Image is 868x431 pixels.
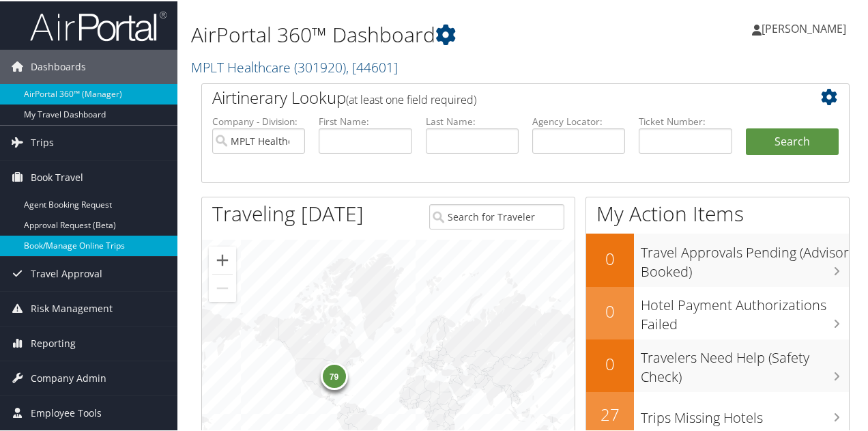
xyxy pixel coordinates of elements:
label: Ticket Number: [639,113,732,127]
span: (at least one field required) [346,91,476,106]
h3: Travelers Need Help (Safety Check) [641,340,849,385]
button: Zoom in [209,245,236,273]
label: First Name: [319,113,411,127]
div: 79 [321,361,348,389]
h2: 27 [586,402,634,425]
a: MPLT Healthcare [191,57,398,75]
a: 0Travel Approvals Pending (Advisor Booked) [586,232,849,285]
input: Search for Traveler [429,203,564,228]
a: 0Travelers Need Help (Safety Check) [586,338,849,391]
h1: Traveling [DATE] [212,198,364,227]
span: Trips [31,124,54,158]
a: [PERSON_NAME] [752,7,860,48]
a: 0Hotel Payment Authorizations Failed [586,286,849,338]
img: airportal-logo.png [30,9,167,41]
span: , [ 44601 ] [346,57,398,75]
label: Agency Locator: [532,113,625,127]
span: Book Travel [31,159,83,193]
span: Company Admin [31,360,106,394]
h3: Trips Missing Hotels [641,400,849,426]
label: Last Name: [426,113,519,127]
h2: 0 [586,351,634,374]
h3: Hotel Payment Authorizations Failed [641,288,849,333]
label: Company - Division: [212,113,305,127]
span: [PERSON_NAME] [762,20,846,35]
h1: AirPortal 360™ Dashboard [191,19,637,48]
h2: 0 [586,298,634,322]
h2: Airtinerary Lookup [212,85,785,108]
span: Reporting [31,325,76,359]
h3: Travel Approvals Pending (Advisor Booked) [641,235,849,280]
h1: My Action Items [586,198,849,227]
span: Travel Approval [31,255,102,290]
span: Dashboards [31,48,86,83]
span: ( 301920 ) [294,57,346,75]
h2: 0 [586,246,634,269]
span: Risk Management [31,290,113,324]
button: Search [746,127,839,154]
span: Employee Tools [31,395,102,429]
button: Zoom out [209,273,236,301]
